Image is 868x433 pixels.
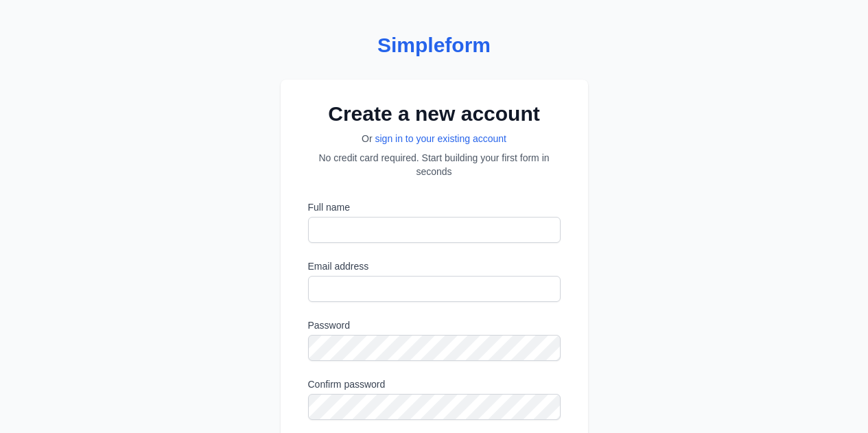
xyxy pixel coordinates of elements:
[308,200,561,214] label: Full name
[308,132,561,145] p: Or
[281,33,588,58] a: Simpleform
[308,151,561,178] p: No credit card required. Start building your first form in seconds
[308,259,561,273] label: Email address
[308,102,561,126] h2: Create a new account
[308,318,561,332] label: Password
[375,133,506,144] a: sign in to your existing account
[308,377,561,391] label: Confirm password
